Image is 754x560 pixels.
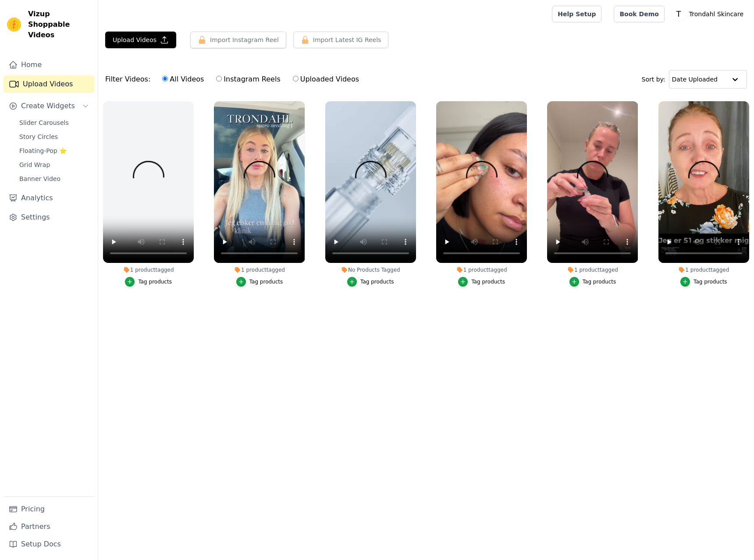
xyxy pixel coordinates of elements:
div: Tag products [249,278,283,285]
span: Vizup Shoppable Videos [28,9,91,40]
a: Banner Video [14,173,94,185]
button: T Trondahl Skincare [672,6,747,22]
div: Tag products [583,278,616,285]
button: Create Widgets [4,97,94,115]
div: 1 product tagged [658,266,749,273]
a: Partners [4,518,94,535]
div: Filter Videos: [105,69,364,89]
img: Vizup [7,18,21,32]
label: All Videos [162,74,204,85]
input: Uploaded Videos [293,76,299,82]
button: Tag products [458,277,505,287]
span: Floating-Pop ⭐ [19,146,67,155]
text: T [676,10,681,18]
button: Upload Videos [105,32,176,48]
span: Slider Carousels [19,118,69,127]
button: Import Latest IG Reels [293,32,389,48]
a: Settings [4,209,94,226]
input: Instagram Reels [216,76,222,82]
div: Tag products [694,278,727,285]
div: No Products Tagged [325,266,416,273]
a: Setup Docs [4,535,94,553]
p: Trondahl Skincare [686,6,747,22]
button: Tag products [347,277,394,287]
a: Grid Wrap [14,159,94,171]
label: Uploaded Videos [292,74,359,85]
div: 1 product tagged [547,266,638,273]
span: Grid Wrap [19,160,50,169]
a: Floating-Pop ⭐ [14,145,94,157]
input: All Videos [162,76,168,82]
div: Tag products [471,278,505,285]
div: Sort by: [642,70,747,89]
a: Book Demo [614,6,664,22]
div: 1 product tagged [436,266,527,273]
a: Story Circles [14,131,94,143]
a: Analytics [4,189,94,207]
div: 1 product tagged [103,266,194,273]
span: Story Circles [19,132,58,141]
a: Slider Carousels [14,117,94,129]
a: Home [4,56,94,74]
button: Tag products [125,277,172,287]
label: Instagram Reels [216,74,281,85]
span: Create Widgets [21,101,75,111]
a: Upload Videos [4,75,94,93]
a: Help Setup [552,6,601,22]
a: Pricing [4,500,94,518]
button: Import Instagram Reel [190,32,286,48]
div: Tag products [360,278,394,285]
span: Banner Video [19,174,60,183]
button: Tag products [236,277,283,287]
button: Tag products [680,277,727,287]
div: Tag products [138,278,172,285]
div: 1 product tagged [214,266,305,273]
button: Tag products [569,277,616,287]
span: Import Latest IG Reels [313,35,381,44]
